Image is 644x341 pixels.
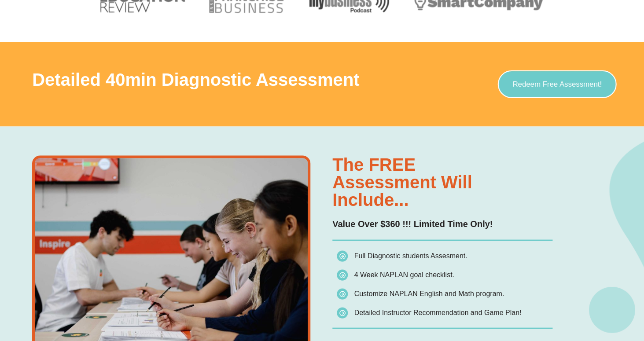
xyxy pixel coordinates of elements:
[332,155,552,208] h3: The FREE assessment will include...
[493,242,644,341] iframe: Chat Widget
[354,308,521,316] span: Detailed Instructor Recommendation and Game Plan!
[497,70,616,98] a: Redeem Free Assessment!
[512,81,602,88] span: Redeem Free Assessment!
[354,271,454,278] span: 4 Week NAPLAN goal checklist.
[332,217,552,231] p: Value Over $360 !!! Limited Time Only!
[354,290,504,297] span: Customize NAPLAN English and Math program.
[354,252,467,259] span: Full Diagnostic students Assesment.
[337,307,348,318] img: icon-list.png
[32,71,423,88] h3: Detailed 40min Diagnostic Assessment
[337,288,348,299] img: icon-list.png
[337,269,348,280] img: icon-list.png
[337,250,348,261] img: icon-list.png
